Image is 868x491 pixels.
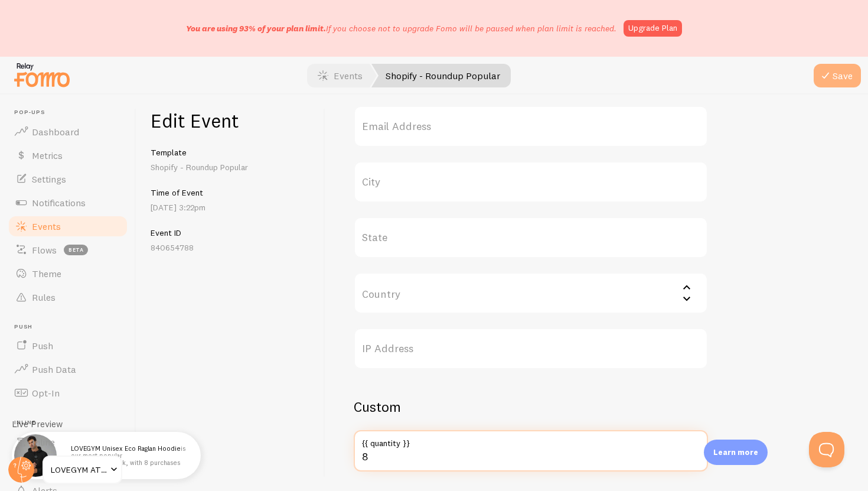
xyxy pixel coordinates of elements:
label: State [354,217,708,258]
span: LOVEGYM ATHLEISURE [51,463,107,477]
iframe: Help Scout Beacon - Open [809,432,844,467]
span: Push Data [32,363,76,375]
h1: Edit Event [151,109,311,133]
span: Settings [32,173,66,185]
label: {{ quantity }} [354,430,708,450]
h5: Template [151,147,311,158]
h5: Time of Event [151,187,311,198]
img: fomo-relay-logo-orange.svg [12,60,71,90]
span: beta [64,245,88,255]
span: Metrics [32,149,63,161]
a: Notifications [7,191,129,214]
h2: Custom [354,398,708,416]
a: Push Data [7,357,129,381]
h5: Event ID [151,227,311,238]
a: Push [7,334,129,357]
a: LOVEGYM ATHLEISURE [43,456,122,484]
p: Shopify - Roundup Popular [151,161,311,173]
p: 840654788 [151,242,311,253]
a: Inline [7,430,129,454]
span: Dashboard [32,126,79,138]
span: Notifications [32,197,86,209]
span: Rules [32,291,56,303]
a: Upgrade Plan [624,20,682,37]
label: City [354,161,708,203]
a: Events [7,214,129,238]
a: Dashboard [7,120,129,144]
a: Opt-In [7,381,129,405]
span: You are using 93% of your plan limit. [186,23,326,34]
p: [DATE] 3:22pm [151,201,311,213]
p: Learn more [713,447,758,458]
a: Flows beta [7,238,129,262]
span: Opt-In [32,387,60,399]
div: Learn more [704,440,768,465]
span: Events [32,220,61,232]
span: Theme [32,268,61,279]
span: Inline [32,436,55,448]
label: IP Address [354,328,708,369]
span: Push [14,323,129,331]
a: Theme [7,262,129,285]
span: Push [32,340,53,352]
span: Flows [32,244,57,256]
a: Rules [7,285,129,309]
a: Settings [7,167,129,191]
span: Inline [14,419,129,427]
p: If you choose not to upgrade Fomo will be paused when plan limit is reached. [186,22,616,34]
label: Email Address [354,106,708,147]
span: Pop-ups [14,109,129,116]
a: Metrics [7,144,129,167]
